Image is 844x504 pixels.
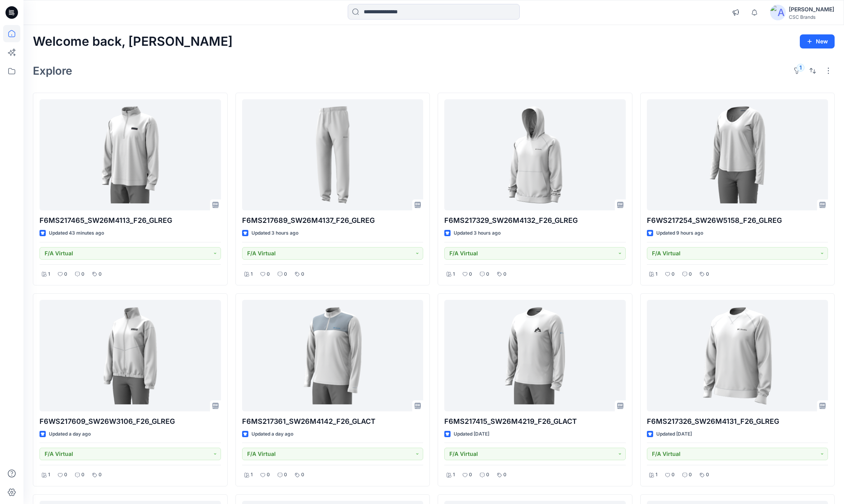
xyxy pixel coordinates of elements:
div: [PERSON_NAME] [789,5,834,14]
p: F6WS217254_SW26W5158_F26_GLREG [647,215,828,226]
a: F6MS217465_SW26M4113_F26_GLREG [40,99,221,211]
a: F6MS217326_SW26M4131_F26_GLREG [647,300,828,411]
p: 0 [301,471,304,479]
p: 0 [267,471,270,479]
p: 0 [284,270,287,278]
p: 0 [469,471,472,479]
p: Updated 3 hours ago [251,229,298,237]
p: 0 [486,270,489,278]
p: 1 [48,270,50,278]
p: 0 [503,471,506,479]
p: F6MS217415_SW26M4219_F26_GLACT [444,416,626,427]
a: F6MS217415_SW26M4219_F26_GLACT [444,300,626,411]
a: F6MS217689_SW26M4137_F26_GLREG [242,99,424,211]
p: 0 [81,471,84,479]
p: F6MS217361_SW26M4142_F26_GLACT [242,416,424,427]
p: 1 [251,471,253,479]
p: 0 [284,471,287,479]
p: Updated [DATE] [656,430,692,438]
a: F6WS217254_SW26W5158_F26_GLREG [647,99,828,211]
p: 0 [301,270,304,278]
p: 0 [672,270,675,278]
a: F6MS217329_SW26M4132_F26_GLREG [444,99,626,211]
p: Updated [DATE] [454,430,489,438]
p: Updated 43 minutes ago [49,229,104,237]
p: 0 [672,471,675,479]
p: 0 [486,471,489,479]
p: 0 [267,270,270,278]
p: F6MS217326_SW26M4131_F26_GLREG [647,416,828,427]
a: F6WS217609_SW26W3106_F26_GLREG [40,300,221,411]
p: 1 [453,471,455,479]
p: 1 [251,270,253,278]
p: 1 [655,270,657,278]
p: F6MS217689_SW26M4137_F26_GLREG [242,215,424,226]
p: F6WS217609_SW26W3106_F26_GLREG [40,416,221,427]
p: 1 [655,471,657,479]
p: 0 [64,270,67,278]
button: New [800,34,835,48]
p: 1 [453,270,455,278]
img: avatar [770,5,786,20]
h2: Welcome back, [PERSON_NAME] [33,34,233,49]
button: 1 [791,65,803,77]
p: 0 [99,471,102,479]
p: 0 [689,270,692,278]
p: Updated a day ago [251,430,293,438]
div: CSC Brands [789,14,834,20]
p: 0 [99,270,102,278]
p: 0 [689,471,692,479]
p: Updated 9 hours ago [656,229,703,237]
a: F6MS217361_SW26M4142_F26_GLACT [242,300,424,411]
p: 0 [64,471,67,479]
h2: Explore [33,65,72,77]
p: Updated a day ago [49,430,91,438]
p: 0 [469,270,472,278]
p: 0 [706,471,709,479]
p: F6MS217329_SW26M4132_F26_GLREG [444,215,626,226]
p: 0 [503,270,506,278]
p: 0 [706,270,709,278]
p: Updated 3 hours ago [454,229,501,237]
p: 1 [48,471,50,479]
p: 0 [81,270,84,278]
p: F6MS217465_SW26M4113_F26_GLREG [40,215,221,226]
